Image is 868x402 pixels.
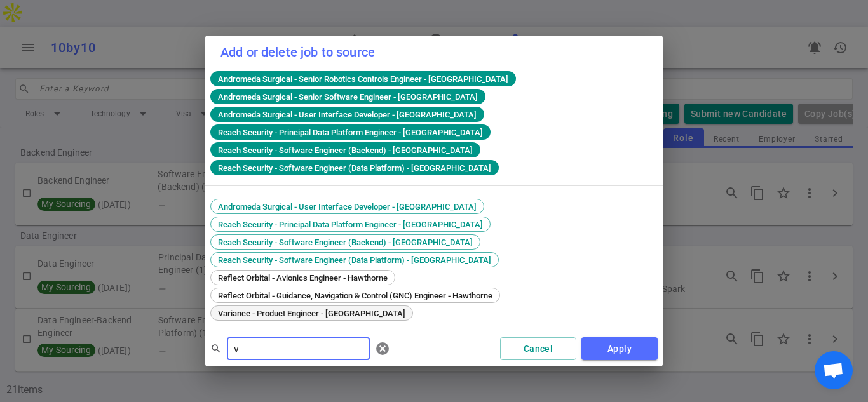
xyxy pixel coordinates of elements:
span: Andromeda Surgical - User Interface Developer - [GEOGRAPHIC_DATA] [214,202,481,211]
button: Apply [581,337,658,361]
span: Andromeda Surgical - Senior Robotics Controls Engineer - [GEOGRAPHIC_DATA] [213,74,513,84]
span: cancel [375,341,390,356]
span: Reach Security - Software Engineer (Data Platform) - [GEOGRAPHIC_DATA] [214,255,496,265]
span: Variance - Product Engineer - [GEOGRAPHIC_DATA] [214,309,410,318]
span: Reach Security - Software Engineer (Backend) - [GEOGRAPHIC_DATA] [214,238,477,247]
span: Reach Security - Principal Data Platform Engineer - [GEOGRAPHIC_DATA] [213,128,488,137]
span: Andromeda Surgical - Senior Software Engineer - [GEOGRAPHIC_DATA] [213,92,483,102]
span: Reach Security - Software Engineer (Data Platform) - [GEOGRAPHIC_DATA] [213,163,496,173]
span: Reflect Orbital - Avionics Engineer - Hawthorne [214,273,392,283]
div: Open chat [815,351,853,389]
span: Reach Security - Principal Data Platform Engineer - [GEOGRAPHIC_DATA] [214,220,487,229]
span: Reflect Orbital - Guidance, Navigation & Control (GNC) Engineer - Hawthorne [214,291,497,300]
button: Cancel [500,337,576,361]
span: Reach Security - Software Engineer (Backend) - [GEOGRAPHIC_DATA] [213,145,478,155]
h2: Add or delete job to source [205,36,663,69]
input: Separate search terms by comma or space [227,338,370,359]
span: search [210,343,222,354]
span: Andromeda Surgical - User Interface Developer - [GEOGRAPHIC_DATA] [213,110,482,119]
